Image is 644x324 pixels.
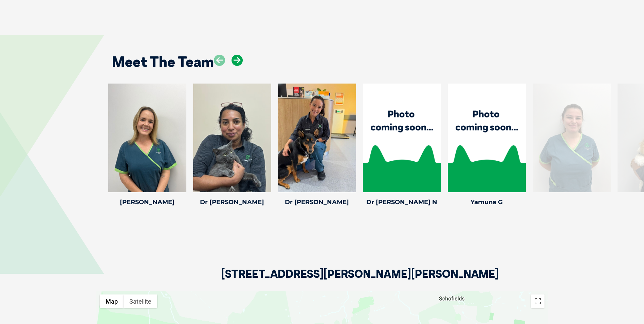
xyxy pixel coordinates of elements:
[363,199,441,205] h4: Dr [PERSON_NAME] N
[531,294,545,308] button: Toggle fullscreen view
[112,55,214,69] h2: Meet The Team
[278,199,356,205] h4: Dr [PERSON_NAME]
[108,199,186,205] h4: [PERSON_NAME]
[193,199,271,205] h4: Dr [PERSON_NAME]
[100,294,124,308] button: Show street map
[221,268,499,291] h2: [STREET_ADDRESS][PERSON_NAME][PERSON_NAME]
[124,294,157,308] button: Show satellite imagery
[448,199,526,205] h4: Yamuna G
